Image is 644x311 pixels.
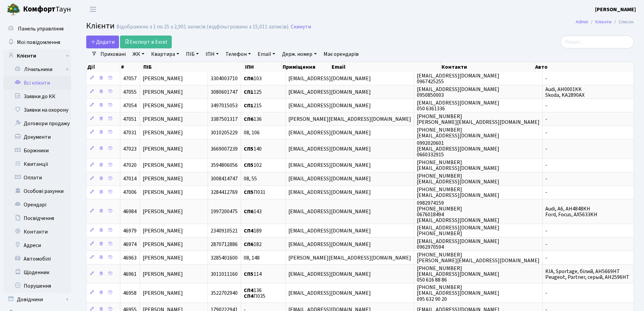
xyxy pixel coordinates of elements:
[17,39,60,46] span: Мої повідомлення
[545,205,597,218] span: Audi, A6, AH4848KH Ford, Focus, AX5633KH
[417,265,499,284] span: [PHONE_NUMBER] [EMAIL_ADDRESS][DOMAIN_NAME] 050 616 88 86
[244,287,254,294] b: СП4
[417,186,499,199] span: [PHONE_NUMBER] [EMAIL_ADDRESS][DOMAIN_NAME]
[123,254,137,262] span: 46963
[288,175,371,183] span: [EMAIL_ADDRESS][DOMAIN_NAME]
[279,48,319,60] a: Держ. номер
[203,48,221,60] a: ІПН
[244,88,262,96] span: 125
[123,270,137,278] span: 46961
[545,145,547,153] span: -
[244,115,254,123] b: СП6
[417,199,499,224] span: 0982974159 [PHONE_NUMBER] 0676018494 [EMAIL_ADDRESS][DOMAIN_NAME]
[288,254,411,262] span: [PERSON_NAME][EMAIL_ADDRESS][DOMAIN_NAME]
[211,290,238,297] span: 3522702940
[321,48,361,60] a: Має орендарів
[116,24,289,30] div: Відображено з 1 по 25 з 2,901 записів (відфільтровано з 15,011 записів).
[244,88,254,96] b: СП1
[211,227,238,235] span: 2340910521
[3,76,71,90] a: Всі клієнти
[3,198,71,212] a: Орендарі
[244,115,262,123] span: 136
[288,115,411,123] span: [PERSON_NAME][EMAIL_ADDRESS][DOMAIN_NAME]
[288,145,371,153] span: [EMAIL_ADDRESS][DOMAIN_NAME]
[120,62,142,72] th: #
[545,227,547,235] span: -
[3,157,71,171] a: Квитанції
[143,208,183,215] span: [PERSON_NAME]
[545,290,547,297] span: -
[417,172,499,185] span: [PHONE_NUMBER] [EMAIL_ADDRESS][DOMAIN_NAME]
[123,175,137,183] span: 47014
[123,75,137,82] span: 47057
[211,88,238,96] span: 3080601747
[123,241,137,248] span: 46974
[23,4,55,15] b: Комфорт
[288,162,371,169] span: [EMAIL_ADDRESS][DOMAIN_NAME]
[560,36,634,48] input: Пошук...
[3,225,71,239] a: Контакти
[3,117,71,130] a: Договори продажу
[3,252,71,266] a: Автомобілі
[148,48,182,60] a: Квартира
[288,290,371,297] span: [EMAIL_ADDRESS][DOMAIN_NAME]
[211,129,238,136] span: 3010205229
[211,254,238,262] span: 3285401600
[282,62,331,72] th: Приміщення
[545,129,547,136] span: -
[244,62,282,72] th: ІПН
[123,145,137,153] span: 47023
[417,159,499,172] span: [PHONE_NUMBER] [EMAIL_ADDRESS][DOMAIN_NAME]
[417,86,499,99] span: [EMAIL_ADDRESS][DOMAIN_NAME] 0950850003
[545,268,629,281] span: KIA, Sportage, білий, AH5669HT Peugeot, Partner, серый, AH2596HT
[244,254,260,262] span: 08, 148
[143,175,183,183] span: [PERSON_NAME]
[211,241,238,248] span: 2870712886
[244,208,262,215] span: 143
[223,48,254,60] a: Телефон
[123,129,137,136] span: 47031
[244,75,254,82] b: СП6
[288,88,371,96] span: [EMAIL_ADDRESS][DOMAIN_NAME]
[545,241,547,248] span: -
[244,189,254,196] b: СП5
[211,208,238,215] span: 1997200475
[3,212,71,225] a: Посвідчення
[3,36,71,49] a: Мої повідомлення
[23,4,71,15] span: Таун
[288,129,371,136] span: [EMAIL_ADDRESS][DOMAIN_NAME]
[417,284,499,303] span: [PHONE_NUMBER] [EMAIL_ADDRESS][DOMAIN_NAME] 095 632 90 20
[87,62,120,72] th: Дії
[143,129,183,136] span: [PERSON_NAME]
[3,184,71,198] a: Особові рахунки
[143,290,183,297] span: [PERSON_NAME]
[291,24,311,30] a: Скинути
[244,75,262,82] span: 103
[244,129,260,136] span: 08, 106
[123,88,137,96] span: 47055
[417,139,499,158] span: 0992020601 [EMAIL_ADDRESS][DOMAIN_NAME] 0660332915
[545,175,547,183] span: -
[331,62,440,72] th: Email
[211,115,238,123] span: 3387501317
[211,162,238,169] span: 3594806056
[244,189,265,196] span: П031
[143,270,183,278] span: [PERSON_NAME]
[143,162,183,169] span: [PERSON_NAME]
[595,6,636,13] b: [PERSON_NAME]
[211,175,238,183] span: 3008414747
[545,86,585,99] span: Audi, AH0001KK Skoda, KA2890AX
[211,189,238,196] span: 3284412769
[120,36,172,48] a: Експорт в Excel
[244,292,254,300] b: СП4
[417,251,540,264] span: [PHONE_NUMBER] [PERSON_NAME][EMAIL_ADDRESS][DOMAIN_NAME]
[143,254,183,262] span: [PERSON_NAME]
[86,20,115,32] span: Клієнти
[244,227,262,235] span: 189
[545,189,547,196] span: -
[244,241,254,248] b: СП6
[595,18,612,25] a: Клієнти
[545,162,547,169] span: -
[288,241,371,248] span: [EMAIL_ADDRESS][DOMAIN_NAME]
[91,38,115,46] span: Додати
